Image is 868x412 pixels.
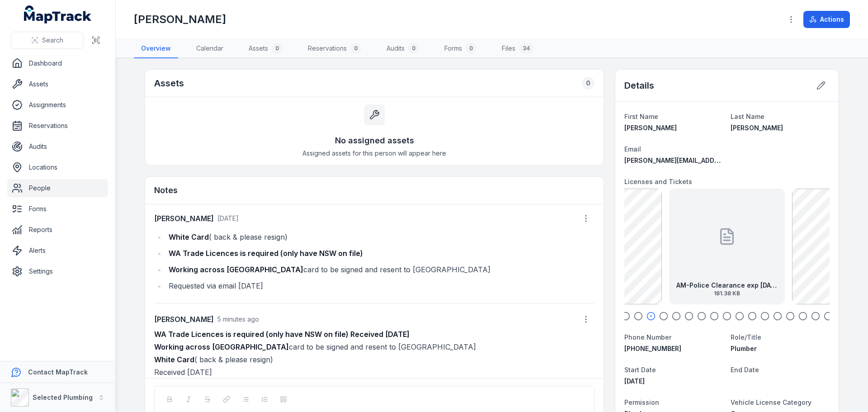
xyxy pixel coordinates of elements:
span: [PERSON_NAME][EMAIL_ADDRESS][DOMAIN_NAME] [624,156,786,164]
button: Search [11,32,84,49]
h1: [PERSON_NAME] [134,12,226,27]
strong: Contact MapTrack [28,368,88,376]
span: Phone Number [624,333,671,341]
h3: No assigned assets [335,134,414,147]
span: [DATE] [217,214,239,222]
strong: AM-Police Clearance exp [DATE] [676,281,778,290]
p: card to be signed and resent to [GEOGRAPHIC_DATA] ( back & please resign) Received [DATE] [154,328,594,379]
div: 0 [408,43,419,54]
a: Calendar [189,39,231,58]
a: Reservations0 [301,39,368,58]
span: First Name [624,113,658,120]
span: Vehicle License Category [731,398,811,406]
a: Overview [134,39,178,58]
strong: Working across [GEOGRAPHIC_DATA] [154,342,289,351]
a: Reservations [7,117,108,135]
strong: [PERSON_NAME] [154,314,214,325]
a: Assets [7,75,108,93]
a: Audits [7,137,108,156]
time: 8/20/2025, 9:53:34 AM [217,214,239,222]
strong: White Card [169,232,209,242]
div: 0 [350,43,361,54]
li: card to be signed and resent to [GEOGRAPHIC_DATA] [166,263,594,276]
a: Forms [7,200,108,218]
strong: White Card [154,355,194,364]
span: Licenses and Tickets [624,178,692,185]
span: 181.38 KB [676,290,778,297]
span: Search [42,36,63,45]
a: People [7,179,108,197]
li: ( back & please resign) [166,231,594,243]
li: Requested via email [DATE] [166,279,594,292]
span: [PERSON_NAME] [624,124,677,132]
h2: Details [624,79,654,92]
a: Reports [7,221,108,239]
a: MapTrack [24,5,92,24]
strong: WA Trade Licences is required (only have NSW on file) [169,249,363,258]
a: Files34 [495,39,541,58]
strong: Working across [GEOGRAPHIC_DATA] [169,265,303,274]
div: 34 [519,43,533,54]
span: Permission [624,398,659,406]
time: 9/1/2025, 10:48:18 AM [217,315,259,323]
span: Email [624,145,641,153]
a: Alerts [7,242,108,260]
span: [PERSON_NAME] [731,124,783,132]
h2: Assets [154,77,184,90]
span: Plumber [731,345,757,352]
div: 0 [272,43,283,54]
span: Role/Title [731,333,761,341]
span: Start Date [624,366,656,374]
time: 3/5/2024, 12:00:00 AM [624,377,645,385]
span: 5 minutes ago [217,315,259,323]
a: Locations [7,158,108,176]
strong: Selected Plumbing [33,393,93,401]
h3: Notes [154,184,178,197]
span: [PHONE_NUMBER] [624,345,681,352]
a: Forms0 [437,39,484,58]
span: End Date [731,366,759,374]
a: Dashboard [7,54,108,72]
span: Last Name [731,113,764,120]
a: Assets0 [241,39,290,58]
a: Assignments [7,96,108,114]
span: Assigned assets for this person will appear here [302,149,446,158]
div: 0 [466,43,476,54]
a: Settings [7,262,108,280]
span: [DATE] [624,377,645,385]
div: 0 [582,77,594,90]
strong: WA Trade Licences is required (only have NSW on file) Received [DATE] [154,330,410,339]
button: Actions [803,11,850,28]
a: Audits0 [379,39,426,58]
strong: [PERSON_NAME] [154,213,214,224]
